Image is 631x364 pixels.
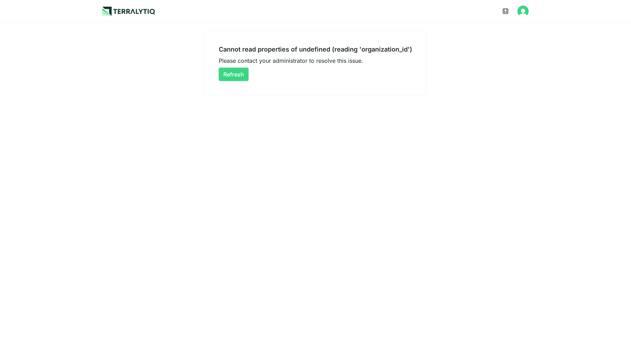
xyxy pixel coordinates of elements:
[219,68,249,81] button: Refresh
[517,6,529,17] img: Nitin Shetty
[219,45,412,54] div: Cannot read properties of undefined (reading 'organization_id')
[102,7,155,16] img: Logo
[219,56,363,65] div: Please contact your administrator to resolve this issue.
[517,6,529,17] button: Open user button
